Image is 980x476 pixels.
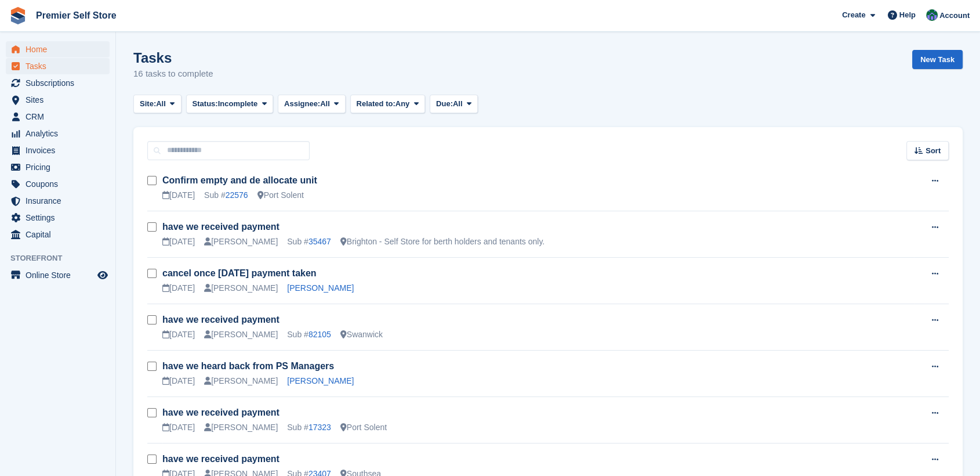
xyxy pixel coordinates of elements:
span: Site: [140,98,156,110]
div: [PERSON_NAME] [204,421,278,434]
a: menu [6,125,110,142]
a: cancel once [DATE] payment taken [162,268,317,278]
span: Home [26,41,95,57]
a: menu [6,193,110,209]
div: Port Solent [340,421,387,434]
div: Sub # [287,421,331,434]
a: menu [6,176,110,192]
span: Sort [925,145,941,157]
a: [PERSON_NAME] [287,376,354,385]
a: 17323 [308,423,331,432]
span: Settings [26,210,95,226]
a: have we received payment [162,454,280,464]
span: Create [842,9,865,21]
a: menu [6,92,110,108]
div: [DATE] [162,236,195,248]
span: Help [899,9,916,21]
a: Premier Self Store [31,6,121,25]
span: Any [395,98,410,110]
span: Account [939,10,970,21]
div: [PERSON_NAME] [204,329,278,341]
a: 35467 [308,237,331,246]
a: menu [6,210,110,226]
span: Storefront [10,253,115,264]
a: menu [6,142,110,158]
div: Port Solent [257,189,304,201]
span: Pricing [26,159,95,175]
a: menu [6,109,110,125]
span: Analytics [26,125,95,142]
a: Confirm empty and de allocate unit [162,175,317,185]
div: [DATE] [162,421,195,434]
span: CRM [26,109,95,125]
span: Subscriptions [26,75,95,91]
div: [DATE] [162,282,195,294]
div: Brighton - Self Store for berth holders and tenants only. [340,236,545,248]
a: menu [6,159,110,175]
span: Due: [436,98,453,110]
div: [DATE] [162,189,195,201]
button: Status: Incomplete [186,95,273,114]
a: 82105 [308,330,331,339]
a: menu [6,58,110,74]
div: [PERSON_NAME] [204,282,278,294]
div: Sub # [204,189,248,201]
a: have we received payment [162,315,280,324]
span: Online Store [26,267,95,283]
div: [PERSON_NAME] [204,236,278,248]
a: New Task [912,50,963,69]
span: Coupons [26,176,95,192]
p: 16 tasks to complete [133,67,213,81]
a: menu [6,226,110,243]
img: Jo Granger [926,9,938,21]
a: menu [6,75,110,91]
div: Sub # [287,236,331,248]
a: menu [6,41,110,57]
a: menu [6,267,110,283]
span: All [320,98,330,110]
a: [PERSON_NAME] [287,283,354,293]
h1: Tasks [133,50,213,66]
img: stora-icon-8386f47178a22dfd0bd8f6a31ec36ba5ce8667c1dd55bd0f319d3a0aa187defe.svg [9,7,27,24]
span: Insurance [26,193,95,209]
span: Sites [26,92,95,108]
div: Sub # [287,329,331,341]
div: [DATE] [162,375,195,387]
span: Related to: [357,98,395,110]
span: All [156,98,166,110]
button: Due: All [430,95,478,114]
a: have we heard back from PS Managers [162,361,334,371]
span: Status: [193,98,218,110]
div: [DATE] [162,329,195,341]
a: have we received payment [162,408,280,417]
a: have we received payment [162,222,280,232]
span: Assignee: [284,98,320,110]
span: All [453,98,463,110]
div: [PERSON_NAME] [204,375,278,387]
span: Incomplete [218,98,258,110]
span: Tasks [26,58,95,74]
button: Site: All [133,95,182,114]
span: Capital [26,226,95,243]
button: Assignee: All [278,95,346,114]
button: Related to: Any [350,95,425,114]
a: Preview store [96,268,110,282]
span: Invoices [26,142,95,158]
div: Swanwick [340,329,383,341]
a: 22576 [226,190,248,200]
